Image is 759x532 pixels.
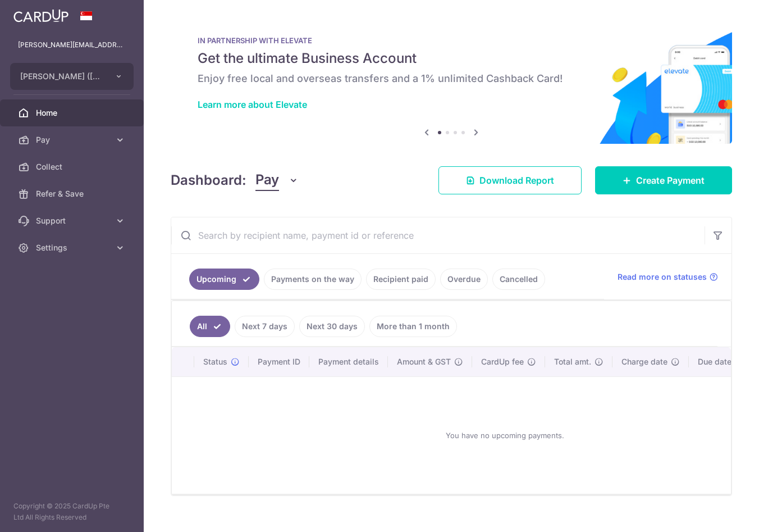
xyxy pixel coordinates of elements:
[698,356,731,367] span: Due date
[309,347,388,376] th: Payment details
[36,242,110,253] span: Settings
[198,99,307,110] a: Learn more about Elevate
[171,170,246,190] h4: Dashboard:
[397,356,451,367] span: Amount & GST
[36,161,110,172] span: Collect
[255,170,299,191] button: Pay
[440,269,488,290] a: Overdue
[171,18,732,144] img: Renovation banner
[255,170,279,191] span: Pay
[479,174,554,187] span: Download Report
[621,356,667,367] span: Charge date
[299,316,365,337] a: Next 30 days
[249,347,309,376] th: Payment ID
[481,356,524,367] span: CardUp fee
[190,316,230,337] a: All
[618,271,707,283] span: Read more on statuses
[366,269,436,290] a: Recipient paid
[636,174,705,187] span: Create Payment
[189,269,259,290] a: Upcoming
[618,271,718,283] a: Read more on statuses
[36,107,110,119] span: Home
[36,188,110,199] span: Refer & Save
[492,269,545,290] a: Cancelled
[438,166,582,194] a: Download Report
[198,36,705,45] p: IN PARTNERSHIP WITH ELEVATE
[198,49,705,67] h5: Get the ultimate Business Account
[18,39,126,51] p: [PERSON_NAME][EMAIL_ADDRESS][DOMAIN_NAME]
[595,166,732,194] a: Create Payment
[20,71,103,82] span: [PERSON_NAME] ([PERSON_NAME][GEOGRAPHIC_DATA]) PTE. LTD.
[554,356,591,367] span: Total amt.
[203,356,227,367] span: Status
[171,217,705,253] input: Search by recipient name, payment id or reference
[198,72,705,85] h6: Enjoy free local and overseas transfers and a 1% unlimited Cashback Card!
[369,316,457,337] a: More than 1 month
[264,269,362,290] a: Payments on the way
[13,9,68,22] img: CardUp
[235,316,295,337] a: Next 7 days
[36,134,110,145] span: Pay
[36,215,110,226] span: Support
[10,63,134,90] button: [PERSON_NAME] ([PERSON_NAME][GEOGRAPHIC_DATA]) PTE. LTD.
